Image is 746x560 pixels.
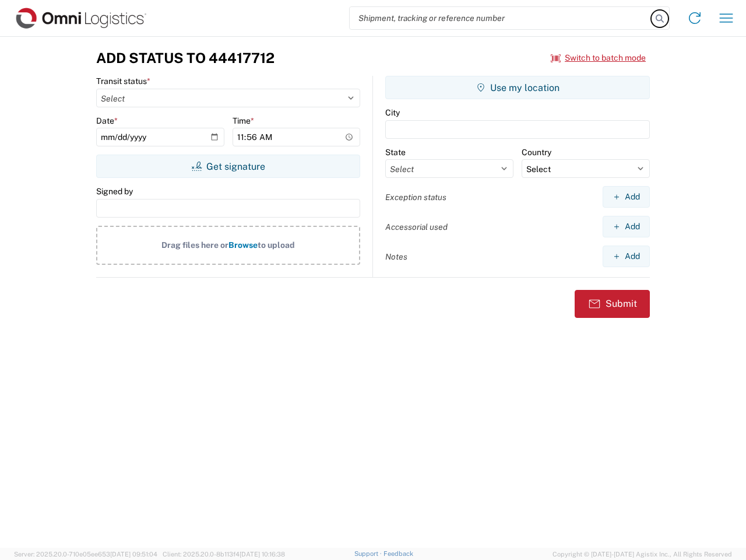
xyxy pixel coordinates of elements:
[575,290,650,318] button: Submit
[551,48,646,68] button: Switch to batch mode
[603,186,650,208] button: Add
[385,107,400,118] label: City
[553,549,732,559] span: Copyright © [DATE]-[DATE] Agistix Inc., All Rights Reserved
[354,550,383,557] a: Support
[385,192,446,202] label: Exception status
[161,240,228,250] span: Drag files here or
[522,147,551,157] label: Country
[96,76,150,86] label: Transit status
[96,116,118,126] label: Date
[385,76,650,99] button: Use my location
[110,551,157,558] span: [DATE] 09:51:04
[385,147,406,157] label: State
[603,216,650,237] button: Add
[385,251,407,262] label: Notes
[233,116,254,126] label: Time
[163,551,285,558] span: Client: 2025.20.0-8b113f4
[96,50,275,66] h3: Add Status to 44417712
[240,551,285,558] span: [DATE] 10:16:38
[96,155,360,178] button: Get signature
[603,246,650,267] button: Add
[228,240,258,250] span: Browse
[14,551,157,558] span: Server: 2025.20.0-710e05ee653
[96,186,133,197] label: Signed by
[385,222,448,232] label: Accessorial used
[258,240,295,250] span: to upload
[350,7,652,29] input: Shipment, tracking or reference number
[383,550,413,557] a: Feedback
